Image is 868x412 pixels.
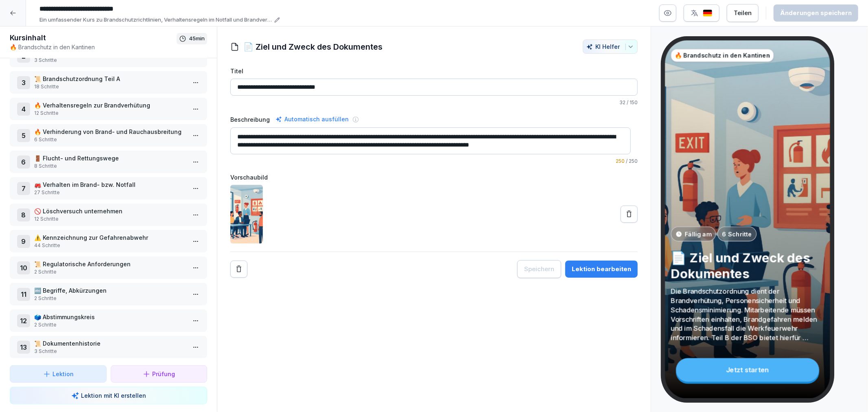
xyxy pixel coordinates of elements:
[34,154,186,162] p: 🚪 Flucht- und Rettungswege
[34,75,186,83] p: 📜 Brandschutzordnung Teil A
[34,286,186,295] p: 🔤 Begriffe, Abkürzungen
[572,265,631,274] div: Lektion bearbeiten
[671,250,824,281] p: 📄 Ziel und Zweck des Dokumentes
[230,158,638,165] p: / 250
[34,348,186,355] p: 3 Schritte
[34,321,186,329] p: 2 Schritte
[34,207,186,215] p: 🚫 Löschversuch unternehmen
[685,230,711,239] p: Fällig am
[583,39,638,54] button: KI Helfer
[10,98,207,120] div: 4🔥 Verhaltensregeln zur Brandverhütung12 Schritte
[274,114,350,124] div: Automatisch ausfüllen
[10,387,207,404] button: Lektion mit KI erstellen
[39,16,272,24] p: Ein umfassender Kurs zu Brandschutzrichtlinien, Verhaltensregeln im Notfall und Brandverhütung. E...
[10,204,207,226] div: 8🚫 Löschversuch unternehmen12 Schritte
[34,180,186,189] p: 🚒 Verhalten im Brand- bzw. Notfall
[230,185,263,243] img: jeh1xplkbc3i1fnitr0krfry.png
[34,110,186,117] p: 12 Schritte
[34,215,186,223] p: 12 Schritte
[676,358,819,382] div: Jetzt starten
[34,57,186,64] p: 3 Schritte
[34,268,186,276] p: 2 Schritte
[703,9,713,17] img: de.svg
[34,127,186,136] p: 🔥 Verhinderung von Brand- und Rauchausbreitung
[34,162,186,170] p: 8 Schritte
[34,83,186,90] p: 18 Schritte
[671,287,824,342] p: Die Brandschutzordnung dient der Brandverhütung, Personensicherheit und Schadensminimierung. Mita...
[230,115,270,124] label: Beschreibung
[10,365,107,383] button: Lektion
[17,156,30,169] div: 6
[10,151,207,173] div: 6🚪 Flucht- und Rettungswege8 Schritte
[675,51,770,60] p: 🔥 Brandschutz in den Kantinen
[243,41,383,53] h1: 📄 Ziel und Zweck des Dokumentes
[10,177,207,199] div: 7🚒 Verhalten im Brand- bzw. Notfall27 Schritte
[17,235,30,248] div: 9
[81,391,146,400] p: Lektion mit KI erstellen
[189,35,205,43] p: 45 min
[17,129,30,142] div: 5
[34,260,186,268] p: 📜 Regulatorische Anforderungen
[10,33,177,43] h1: Kursinhalt
[10,256,207,279] div: 10📜 Regulatorische Anforderungen2 Schritte
[34,233,186,242] p: ⚠️ Kennzeichnung zur Gefahrenabwehr
[10,43,177,51] p: 🔥 Brandschutz in den Kantinen
[17,261,30,274] div: 10
[586,43,634,50] div: KI Helfer
[230,67,638,75] label: Titel
[152,370,175,378] p: Prüfung
[727,4,759,22] button: Teilen
[17,76,30,89] div: 3
[17,314,30,327] div: 12
[734,9,752,18] div: Teilen
[10,309,207,332] div: 12🗳️ Abstimmungskreis2 Schritte
[10,283,207,305] div: 11🔤 Begriffe, Abkürzungen2 Schritte
[230,99,638,106] p: / 150
[722,230,752,239] p: 6 Schritte
[619,99,625,105] span: 32
[34,136,186,143] p: 6 Schritte
[230,173,638,182] label: Vorschaubild
[34,295,186,302] p: 2 Schritte
[10,71,207,94] div: 3📜 Brandschutzordnung Teil A18 Schritte
[774,4,858,22] button: Änderungen speichern
[34,101,186,110] p: 🔥 Verhaltensregeln zur Brandverhütung
[34,242,186,249] p: 44 Schritte
[616,158,625,164] span: 250
[517,260,561,278] button: Speichern
[34,189,186,196] p: 27 Schritte
[34,313,186,321] p: 🗳️ Abstimmungskreis
[524,265,554,274] div: Speichern
[17,341,30,354] div: 13
[52,370,74,378] p: Lektion
[565,261,638,278] button: Lektion bearbeiten
[780,9,852,18] div: Änderungen speichern
[230,261,247,278] button: Remove
[10,124,207,147] div: 5🔥 Verhinderung von Brand- und Rauchausbreitung6 Schritte
[34,339,186,348] p: 📜 Dokumentenhistorie
[17,182,30,195] div: 7
[10,230,207,252] div: 9⚠️ Kennzeichnung zur Gefahrenabwehr44 Schritte
[17,103,30,116] div: 4
[111,365,208,383] button: Prüfung
[17,208,30,221] div: 8
[17,288,30,301] div: 11
[10,336,207,358] div: 13📜 Dokumentenhistorie3 Schritte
